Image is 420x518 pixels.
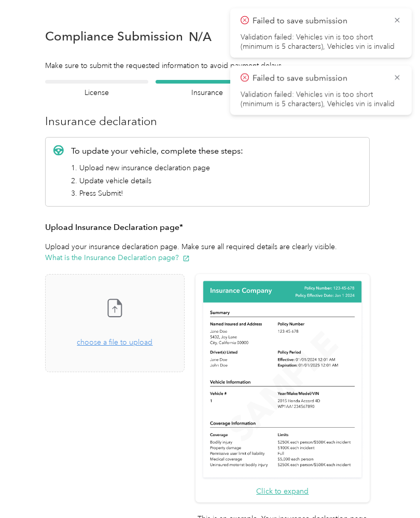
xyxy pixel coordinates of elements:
[45,221,370,234] h3: Upload Insurance Declaration page*
[45,252,190,263] button: What is the Insurance Declaration page?
[71,145,243,157] p: To update your vehicle, complete these steps:
[77,338,152,347] span: choose a file to upload
[71,162,243,173] li: 1. Upload new insurance declaration page
[189,31,212,42] span: N/A
[256,486,309,497] button: Click to expand
[253,72,385,85] p: Failed to save submission
[241,90,401,109] li: Validation failed: Vehicles vin is too short (minimum is 5 characters), Vehicles vin is invalid
[45,29,183,44] h1: Compliance Submission
[201,279,364,480] img: Sample insurance declaration
[241,33,401,51] li: Validation failed: Vehicles vin is too short (minimum is 5 characters), Vehicles vin is invalid
[71,175,243,186] li: 2. Update vehicle details
[45,241,370,263] p: Upload your insurance declaration page. Make sure all required details are clearly visible.
[45,60,370,71] div: Make sure to submit the requested information to avoid payment delays
[71,188,243,199] li: 3. Press Submit!
[45,113,370,130] h3: Insurance declaration
[156,87,259,98] h4: Insurance
[46,275,184,372] span: choose a file to upload
[362,460,420,518] iframe: Everlance-gr Chat Button Frame
[253,15,385,28] p: Failed to save submission
[45,87,148,98] h4: License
